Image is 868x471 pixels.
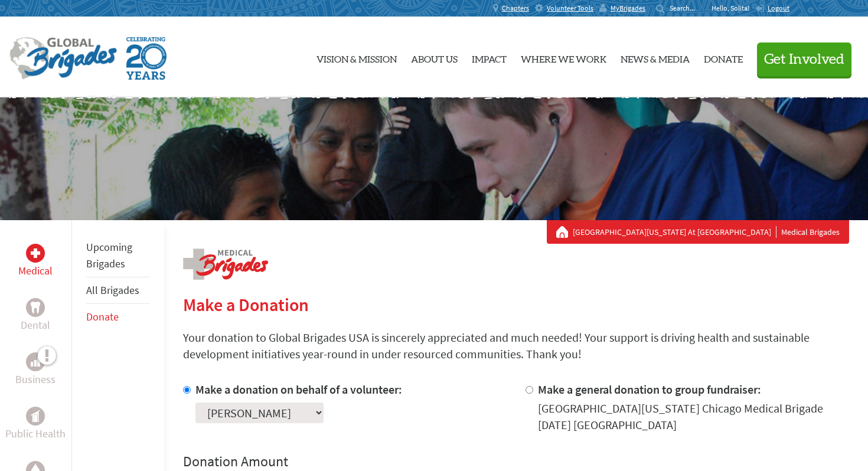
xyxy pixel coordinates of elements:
a: BusinessBusiness [15,352,56,388]
span: Volunteer Tools [547,4,593,13]
li: Donate [86,304,150,330]
a: Donate [704,27,743,88]
div: Dental [26,298,45,317]
div: Medical [26,244,45,263]
a: Impact [472,27,507,88]
a: Public HealthPublic Health [5,407,66,442]
img: Global Brigades Celebrating 20 Years [126,37,167,80]
img: Dental [31,302,40,313]
p: Public Health [5,426,66,442]
div: [GEOGRAPHIC_DATA][US_STATE] Chicago Medical Brigade [DATE] [GEOGRAPHIC_DATA] [538,400,849,433]
p: Dental [21,317,50,333]
p: Hello, Solita! [712,4,755,13]
img: Business [31,357,40,367]
img: Public Health [31,410,40,422]
div: Public Health [26,407,45,426]
a: [GEOGRAPHIC_DATA][US_STATE] At [GEOGRAPHIC_DATA] [573,226,776,238]
h4: Donation Amount [183,452,849,471]
a: All Brigades [86,283,139,297]
span: Logout [768,4,789,12]
img: Global Brigades Logo [9,37,117,80]
p: Your donation to Global Brigades USA is sincerely appreciated and much needed! Your support is dr... [183,329,849,362]
a: Where We Work [521,27,606,88]
a: Logout [755,4,789,13]
p: Medical [18,263,53,279]
img: logo-medical.png [183,248,268,280]
div: Medical Brigades [556,226,840,238]
p: Business [15,371,56,388]
span: Chapters [502,4,529,13]
div: Business [26,352,45,371]
li: All Brigades [86,277,150,304]
a: Donate [86,310,119,323]
label: Make a donation on behalf of a volunteer: [195,382,402,397]
a: About Us [411,27,458,88]
span: MyBrigades [611,4,645,13]
li: Upcoming Brigades [86,234,150,277]
a: DentalDental [21,298,50,333]
span: Get Involved [764,53,844,67]
input: Search... [670,4,703,12]
button: Get Involved [757,42,851,76]
a: Upcoming Brigades [86,240,132,270]
a: MedicalMedical [18,244,53,279]
a: News & Media [621,27,690,88]
label: Make a general donation to group fundraiser: [538,382,761,397]
img: Medical [31,248,40,258]
h2: Make a Donation [183,294,849,315]
a: Vision & Mission [316,27,397,88]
